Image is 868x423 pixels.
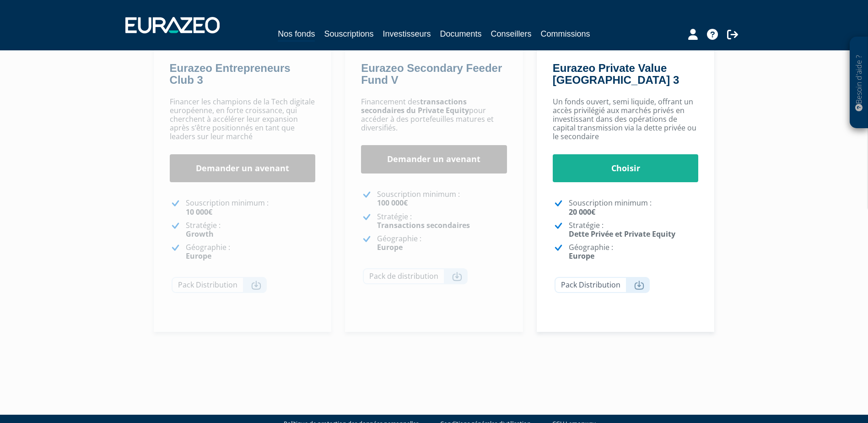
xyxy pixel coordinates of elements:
p: Géographie : [569,243,699,260]
a: Eurazeo Entrepreneurs Club 3 [170,62,291,86]
strong: transactions secondaires du Private Equity [361,97,469,115]
a: Investisseurs [383,27,431,40]
p: Stratégie : [569,221,699,239]
p: Géographie : [377,234,507,252]
a: Eurazeo Private Value [GEOGRAPHIC_DATA] 3 [553,62,679,86]
a: Souscriptions [324,27,373,40]
strong: Europe [377,242,403,252]
img: 1732889491-logotype_eurazeo_blanc_rvb.png [125,17,220,33]
strong: Growth [186,229,214,239]
p: Besoin d'aide ? [854,42,864,124]
strong: 20 000€ [569,207,595,217]
p: Souscription minimum : [377,190,507,207]
a: Choisir [553,154,699,183]
strong: Europe [569,251,594,261]
a: Nos fonds [278,27,315,42]
p: Un fonds ouvert, semi liquide, offrant un accès privilégié aux marchés privés en investissant dan... [553,98,699,141]
strong: Transactions secondaires [377,220,470,230]
p: Stratégie : [377,212,507,230]
p: Souscription minimum : [186,199,316,216]
a: Demander un avenant [170,154,316,183]
a: Commissions [541,27,590,40]
a: Pack Distribution [555,277,650,293]
a: Demander un avenant [361,145,507,174]
strong: 100 000€ [377,198,408,208]
a: Pack de distribution [363,268,468,284]
strong: Dette Privée et Private Equity [569,229,675,239]
a: Pack Distribution [172,277,267,293]
p: Géographie : [186,243,316,260]
p: Stratégie : [186,221,316,239]
a: Eurazeo Secondary Feeder Fund V [361,62,502,86]
strong: 10 000€ [186,207,212,217]
p: Financement des pour accéder à des portefeuilles matures et diversifiés. [361,98,507,133]
a: Conseillers [491,27,532,40]
p: Financer les champions de la Tech digitale européenne, en forte croissance, qui cherchent à accél... [170,98,316,141]
p: Souscription minimum : [569,199,699,216]
strong: Europe [186,251,211,261]
a: Documents [440,27,482,40]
